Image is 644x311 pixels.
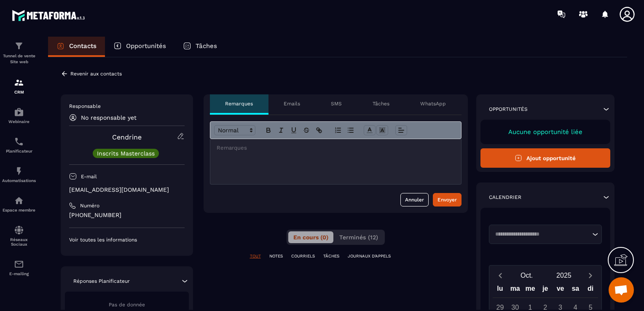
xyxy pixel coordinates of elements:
p: Emails [284,100,300,107]
p: SMS [331,100,342,107]
p: E-mailing [2,271,36,276]
img: automations [14,107,24,117]
span: En cours (0) [293,234,328,241]
p: No responsable yet [81,114,137,121]
button: Open months overlay [508,268,545,283]
p: Inscrits Masterclass [97,150,155,156]
img: formation [14,41,24,51]
p: Contacts [69,42,97,50]
span: Pas de donnée [109,302,145,308]
p: Réseaux Sociaux [2,237,36,247]
p: COURRIELS [291,253,315,259]
p: Responsable [69,103,185,110]
button: Ajout opportunité [480,148,611,168]
div: lu [493,283,508,298]
div: Ouvrir le chat [609,277,634,303]
p: CRM [2,90,36,94]
button: En cours (0) [288,231,333,243]
a: Tâches [174,37,225,57]
p: Calendrier [489,194,521,201]
button: Envoyer [433,193,462,206]
p: Aucune opportunité liée [489,128,602,136]
button: Terminés (12) [334,231,383,243]
a: Contacts [48,37,105,57]
a: schedulerschedulerPlanificateur [2,130,36,160]
p: Voir toutes les informations [69,236,185,243]
a: social-networksocial-networkRéseaux Sociaux [2,219,36,253]
a: emailemailE-mailing [2,253,36,282]
a: formationformationCRM [2,71,36,101]
div: ma [507,283,523,298]
button: Annuler [400,193,429,206]
img: automations [14,166,24,176]
div: ve [553,283,568,298]
a: automationsautomationsEspace membre [2,189,36,219]
div: je [538,283,553,298]
p: JOURNAUX D'APPELS [348,253,391,259]
div: Envoyer [437,196,457,204]
a: automationsautomationsAutomatisations [2,160,36,189]
p: Webinaire [2,119,36,124]
p: Remarques [225,100,253,107]
p: Planificateur [2,149,36,153]
img: formation [14,78,24,88]
div: di [583,283,598,298]
p: TOUT [250,253,261,259]
a: Cendrine [112,133,142,141]
p: Opportunités [126,42,166,50]
div: sa [568,283,583,298]
a: formationformationTunnel de vente Site web [2,35,36,71]
button: Open years overlay [545,268,582,283]
img: logo [12,8,88,23]
p: Automatisations [2,178,36,183]
p: Espace membre [2,208,36,212]
p: WhatsApp [420,100,446,107]
a: automationsautomationsWebinaire [2,101,36,130]
img: email [14,259,24,269]
img: social-network [14,225,24,235]
p: NOTES [269,253,283,259]
span: Terminés (12) [339,234,378,241]
p: Tunnel de vente Site web [2,53,36,65]
div: Search for option [489,225,602,244]
a: Opportunités [105,37,174,57]
p: Revenir aux contacts [70,71,122,77]
div: me [523,283,538,298]
p: [PHONE_NUMBER] [69,211,185,219]
p: Réponses Planificateur [73,278,130,284]
p: Opportunités [489,106,528,113]
p: TÂCHES [323,253,339,259]
button: Next month [582,270,598,281]
p: Tâches [196,42,217,50]
input: Search for option [492,230,590,239]
img: scheduler [14,137,24,147]
p: E-mail [81,173,97,180]
p: Numéro [80,202,99,209]
p: [EMAIL_ADDRESS][DOMAIN_NAME] [69,186,185,194]
p: Tâches [373,100,389,107]
img: automations [14,196,24,206]
button: Previous month [493,270,508,281]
